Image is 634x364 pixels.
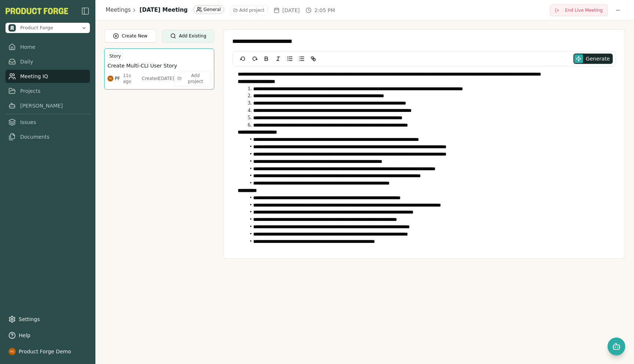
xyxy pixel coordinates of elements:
button: Create New [104,29,156,43]
button: Bold [261,54,272,63]
img: Product Forge Demo [108,76,113,81]
h1: [DATE] Meeting [139,6,187,14]
button: redo [249,54,260,63]
h3: Create Multi-CLI User Story [108,62,177,69]
button: Bullet [296,54,307,63]
span: Product Forge [20,25,53,31]
button: Add project [174,71,211,86]
button: Help [6,329,90,342]
button: Italic [273,54,283,63]
a: Daily [6,55,90,68]
button: Open organization switcher [6,23,90,33]
a: Projects [6,84,90,98]
span: Add project [239,7,265,13]
img: Product Forge [8,24,16,32]
button: Add project [230,6,268,15]
span: PF [115,76,120,81]
a: Issues [6,116,90,129]
a: Meeting IQ [6,70,90,83]
button: Add Existing [162,29,214,43]
div: Story [108,52,123,60]
img: sidebar [81,7,90,15]
img: profile [8,348,16,355]
button: Product Forge Demo [6,345,90,358]
img: Product Forge [6,8,68,14]
span: 2:05 PM [314,7,335,14]
a: [PERSON_NAME] [6,99,90,112]
button: PF-Logo [6,8,68,14]
a: Home [6,40,90,54]
div: 11s ago [123,73,139,84]
a: Settings [6,313,90,326]
button: Generate [573,54,613,64]
a: Documents [6,130,90,143]
div: General [193,5,224,14]
span: End Live Meeting [565,7,603,13]
button: Link [308,54,318,63]
button: Open chat [608,338,625,355]
span: Generate [586,55,610,62]
div: Created [DATE] [142,76,174,81]
button: End Live Meeting [550,4,608,16]
span: Add project [183,73,208,84]
a: Meetings [106,6,131,14]
button: Create Multi-CLI User Story [108,62,211,69]
button: undo [238,54,248,63]
button: Ordered [285,54,295,63]
span: [DATE] [283,7,300,14]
